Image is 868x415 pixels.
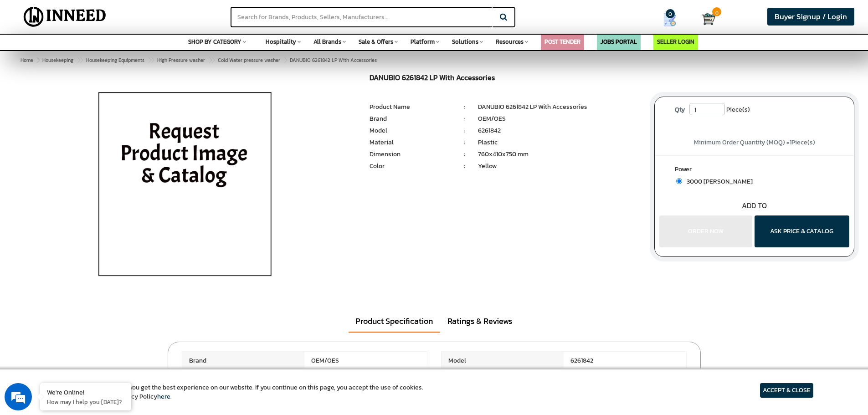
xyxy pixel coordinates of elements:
[231,7,492,27] input: Search for Brands, Products, Sellers, Manufacturers...
[78,74,291,302] img: DANUBIO 6261842 LP With Accessories
[657,37,694,46] a: SELLER LOGIN
[370,114,451,123] li: Brand
[655,200,854,211] div: ADD TO
[452,37,478,46] span: Solutions
[148,55,152,66] span: >
[42,56,73,64] span: Housekeeping
[77,55,81,66] span: >
[451,138,478,147] li: :
[663,13,677,26] img: Show My Quotes
[19,55,35,66] a: Home
[41,56,377,64] span: DANUBIO 6261842 LP With Accessories
[370,138,451,147] li: Material
[478,162,641,171] li: Yellow
[670,103,689,117] label: Qty
[188,37,241,46] span: SHOP BY CATEGORY
[441,311,519,332] a: Ratings & Reviews
[370,74,641,84] h1: DANUBIO 6261842 LP With Accessories
[694,138,815,147] span: Minimum Order Quantity (MOQ) = Piece(s)
[451,150,478,159] li: :
[478,114,641,123] li: OEM/OES
[767,8,854,26] a: Buyer Signup / Login
[157,392,170,401] a: here
[155,55,207,66] a: High Pressure washer
[478,126,641,135] li: 6261842
[675,165,834,176] label: Power
[370,102,451,112] li: Product Name
[36,56,39,64] span: >
[55,383,423,401] article: We use cookies to ensure you get the best experience on our website. If you continue on this page...
[451,114,478,123] li: :
[564,352,686,370] span: 6261842
[702,12,715,26] img: Cart
[266,37,296,46] span: Hospitality
[86,56,144,64] span: Housekeeping Equipments
[478,150,641,159] li: 760x410x750 mm
[760,383,813,398] article: ACCEPT & CLOSE
[726,103,750,117] span: Piece(s)
[496,37,524,46] span: Resources
[84,55,146,66] a: Housekeeping Equipments
[775,11,847,22] span: Buyer Signup / Login
[157,56,205,64] span: High Pressure washer
[544,37,580,46] a: POST TENDER
[645,9,702,30] a: my Quotes 0
[349,311,440,333] a: Product Specification
[370,150,451,159] li: Dimension
[451,126,478,135] li: :
[478,102,641,112] li: DANUBIO 6261842 LP With Accessories
[712,7,721,16] span: 0
[182,352,305,370] span: Brand
[442,352,564,370] span: Model
[451,162,478,171] li: :
[16,5,114,28] img: Inneed.Market
[702,9,710,29] a: Cart 0
[790,138,791,147] span: 1
[451,102,478,112] li: :
[478,138,641,147] li: Plastic
[304,352,427,370] span: OEM/OES
[313,37,341,46] span: All Brands
[218,56,280,64] span: Cold Water pressure washer
[370,126,451,135] li: Model
[601,37,637,46] a: JOBS PORTAL
[283,55,288,66] span: >
[411,37,435,46] span: Platform
[47,398,124,406] p: How may I help you today?
[359,37,393,46] span: Sale & Offers
[47,388,124,396] div: We're Online!
[666,9,675,18] span: 0
[682,177,753,186] span: 3000 [PERSON_NAME]
[41,55,75,66] a: Housekeeping
[370,162,451,171] li: Color
[755,215,849,247] button: ASK PRICE & CATALOG
[208,55,213,66] span: >
[216,55,282,66] a: Cold Water pressure washer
